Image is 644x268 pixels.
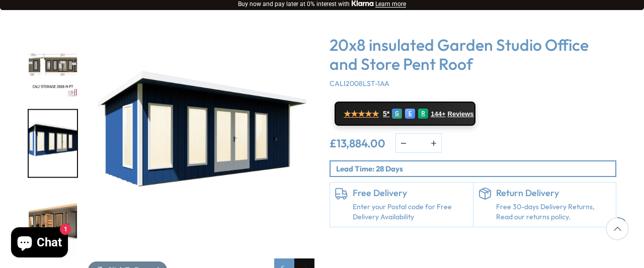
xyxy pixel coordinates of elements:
[335,102,475,126] a: ★★★★★ 5* G E R 144+ Reviews
[336,163,615,174] p: Lead Time: 28 Days
[353,202,468,222] a: Enter your Postal code for Free Delivery Availability
[431,110,445,118] span: 144+
[330,138,385,149] ins: £13,884.00
[88,30,314,256] img: 20x8 insulated Garden Studio Office and Store Pent Roof - Best Shed
[353,188,468,199] h6: Free Delivery
[29,189,77,255] img: CaliStorageRHajar20x8_66818d95-267a-45d9-9a4f-63d5b742aedc_200x200.jpg
[418,109,428,119] div: R
[29,110,77,177] img: 20X8STORAGECALIPENTBLUEWHITELH_cbf6cd64-aed5-48b7-9100-c946fbe4badd_200x200.jpg
[344,109,379,119] span: ★★★★★
[29,31,77,98] img: CaliStorage20x8MFT_9c9180db-1c3a-418e-b799-ba8fc506d139_200x200.jpg
[28,30,78,99] div: 6 / 8
[448,110,474,118] span: Reviews
[405,109,415,119] div: E
[330,79,389,88] span: CALI2008LST-1AA
[330,35,616,74] h3: 20x8 insulated Garden Studio Office and Store Pent Roof
[28,109,78,178] div: 7 / 8
[8,227,71,260] inbox-online-store-chat: Shopify online store chat
[392,109,402,119] div: G
[28,188,78,256] div: 8 / 8
[496,202,611,222] p: Free 30-days Delivery Returns, Read our returns policy.
[496,188,611,199] h6: Return Delivery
